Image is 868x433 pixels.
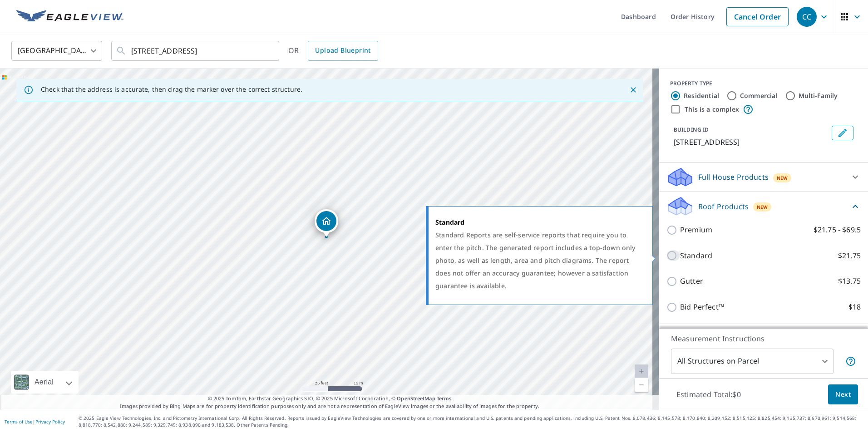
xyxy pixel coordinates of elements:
div: Aerial [32,371,56,394]
a: Cancel Order [726,7,789,26]
p: Estimated Total: $0 [669,384,748,404]
div: Full House ProductsNew [666,166,861,188]
p: [STREET_ADDRESS] [674,137,828,148]
p: Premium [680,224,712,236]
div: CC [797,7,817,27]
strong: Standard [435,218,464,226]
p: Full House Products [698,172,769,182]
p: © 2025 Eagle View Technologies, Inc. and Pictometry International Corp. All Rights Reserved. Repo... [79,415,863,428]
input: Search by address or latitude-longitude [131,38,261,64]
p: Roof Products [698,201,749,212]
span: © 2025 TomTom, Earthstar Geographics SIO, © 2025 Microsoft Corporation, © [208,395,452,403]
p: Gutter [680,276,703,287]
a: Terms of Use [5,418,33,425]
div: Aerial [11,371,79,394]
label: This is a complex [685,105,739,114]
p: Bid Perfect™ [680,301,724,313]
span: Next [835,389,851,400]
button: Close [627,84,639,96]
p: Check that the address is accurate, then drag the marker over the correct structure. [41,85,302,93]
div: OR [288,41,378,61]
a: Privacy Policy [35,418,65,425]
button: Next [828,384,858,405]
span: New [757,203,768,211]
div: PROPERTY TYPE [670,79,857,88]
a: Current Level 20, Zoom In Disabled [635,364,648,378]
p: $13.75 [838,276,861,287]
div: Roof ProductsNew [666,196,861,217]
img: EV Logo [16,10,123,24]
span: Upload Blueprint [315,45,370,56]
a: OpenStreetMap [397,395,435,402]
p: $18 [848,301,861,313]
a: Upload Blueprint [308,41,378,61]
div: All Structures on Parcel [671,349,833,374]
p: $21.75 - $69.5 [814,224,861,236]
div: Standard Reports are self-service reports that require you to enter the pitch. The generated repo... [435,229,641,292]
label: Residential [684,91,719,100]
label: Commercial [740,91,778,100]
div: [GEOGRAPHIC_DATA] [11,38,102,64]
p: BUILDING ID [674,126,709,133]
label: Multi-Family [799,91,838,100]
p: | [5,419,65,424]
button: Edit building 1 [832,126,853,140]
div: Dropped pin, building 1, Residential property, 11017 Valencia Ave Seminole, FL 33772 [315,209,338,237]
p: Standard [680,250,712,261]
p: Measurement Instructions [671,333,856,344]
a: Terms [437,395,452,402]
p: $21.75 [838,250,861,261]
a: Current Level 20, Zoom Out [635,378,648,392]
span: Your report will include each building or structure inside the parcel boundary. In some cases, du... [845,356,856,367]
span: New [777,174,788,182]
